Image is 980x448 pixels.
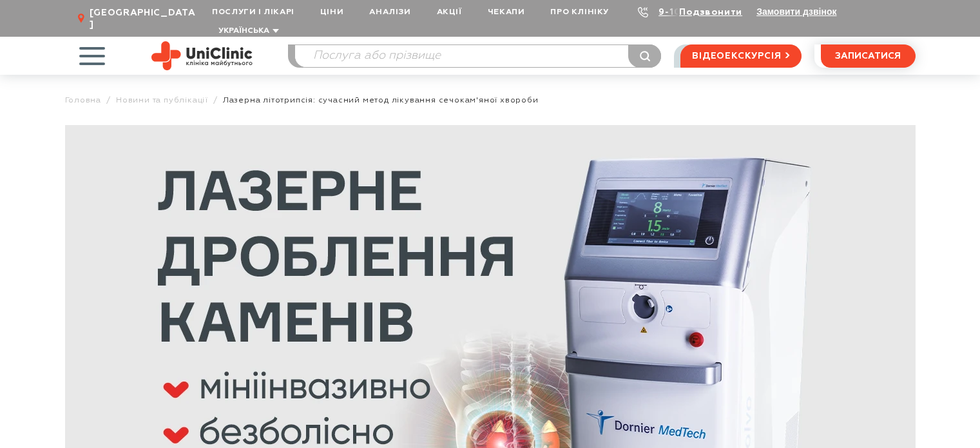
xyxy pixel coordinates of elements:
img: Uniclinic [151,41,253,70]
span: Українська [218,27,269,35]
span: [GEOGRAPHIC_DATA] [90,7,199,30]
span: відеоекскурсія [692,45,781,67]
button: Замовити дзвінок [756,6,836,17]
a: відеоекскурсія [680,44,801,68]
a: Новини та публікації [116,95,208,105]
a: 9-103 [658,8,687,17]
a: Головна [65,95,102,105]
span: записатися [835,52,901,61]
span: Лазерна літотрипсія: сучасний метод лікування сечокам'яної хвороби [223,95,539,105]
button: записатися [821,44,916,68]
input: Послуга або прізвище [295,45,661,67]
button: Українська [215,26,279,36]
a: Подзвонити [679,8,742,17]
